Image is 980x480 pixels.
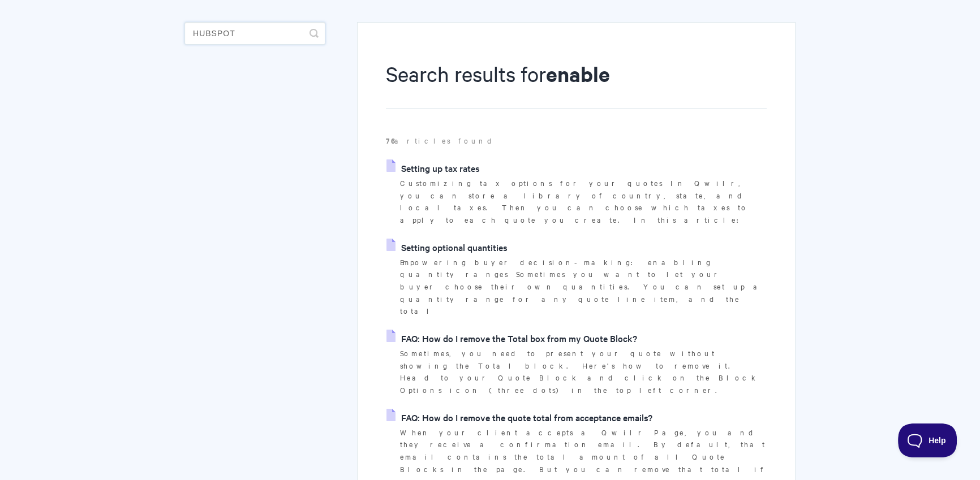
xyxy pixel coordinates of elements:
h1: Search results for [386,59,767,109]
p: When your client accepts a Qwilr Page, you and they receive a confirmation email. By default, tha... [400,426,767,475]
strong: enable [546,60,610,88]
a: FAQ: How do I remove the quote total from acceptance emails? [386,409,652,426]
iframe: Toggle Customer Support [898,423,957,457]
a: Setting optional quantities [386,239,508,256]
p: Customizing tax options for your quotes In Qwilr, you can store a library of country, state, and ... [400,177,767,226]
p: articles found [386,135,767,147]
input: Search [184,22,325,45]
a: FAQ: How do I remove the Total box from my Quote Block? [386,330,637,347]
strong: 76 [386,135,394,146]
p: Empowering buyer decision-making: enabling quantity ranges Sometimes you want to let your buyer c... [400,256,767,318]
a: Setting up tax rates [386,159,480,176]
p: Sometimes, you need to present your quote without showing the Total block. Here's how to remove i... [400,347,767,396]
